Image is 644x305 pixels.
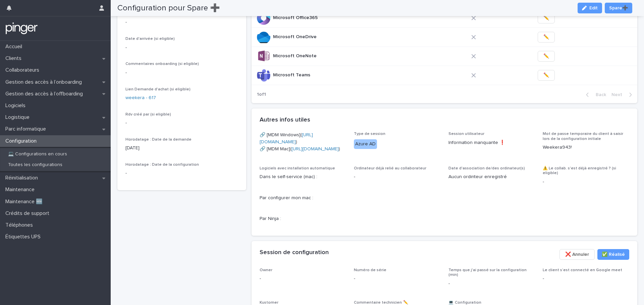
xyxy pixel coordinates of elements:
[252,86,271,103] p: 1 of 1
[260,117,310,124] h2: Autres infos utiles
[354,301,408,305] span: Commentaire technicien ✏️
[3,55,27,62] p: Clients
[273,14,319,21] p: Microsoft Office365
[592,92,606,97] span: Back
[609,5,628,11] span: Spare➕
[291,147,339,151] a: [URL][DOMAIN_NAME]
[354,275,355,282] p: -
[565,251,589,258] span: ❌ Annuler
[3,222,38,228] p: Téléphones
[273,52,318,59] p: Microsoft OneNote
[3,138,42,144] p: Configuration
[3,44,28,50] p: Accueil
[538,51,555,62] button: ✏️
[597,249,629,260] button: ✅​ Réalisé
[354,139,377,149] div: Azure AD
[609,92,637,98] button: Next
[3,234,46,240] p: Étiquettes UPS
[260,166,335,170] span: Logiciels avec installation automatique
[543,275,629,282] p: -
[125,62,199,66] span: Commentaires onboarding (si eligible)
[125,112,171,117] span: Rdv créé par (si eligible)
[260,249,329,256] h2: Session de configuration
[3,210,55,217] p: Crédits de support
[125,44,238,51] p: -
[448,139,535,146] p: Information manquante ❗
[125,120,238,127] p: -
[589,6,598,10] span: Edit
[260,301,278,305] span: Kustomer
[3,126,51,132] p: Parc informatique
[354,173,440,180] p: -
[3,79,87,85] p: Gestion des accès à l’onboarding
[260,268,272,272] span: Owner
[538,13,555,23] button: ✏️
[354,166,426,170] span: Ordinateur déjà relié au collaborateur
[3,186,40,193] p: Maintenance
[602,251,625,258] span: ✅​ Réalisé
[125,87,191,91] span: Lien Demande d'achat (si eligible)
[448,132,484,136] span: Session utilisateur
[125,37,175,41] span: Date d'arrivée (si eligible)
[252,47,638,66] tr: Microsoft OneNoteMicrosoft OneNote ✏️
[448,268,527,277] span: Temps que j'ai passé sur la configuration (min)
[543,72,549,79] span: ✏️
[117,3,220,13] h2: Configuration pour Spare ➕
[3,199,48,205] p: Maintenance 🆕
[3,114,35,121] p: Logistique
[3,151,72,157] p: 💻 Configurations en cours
[252,27,638,47] tr: Microsoft OneDriveMicrosoft OneDrive ✏️
[543,268,622,272] span: Le client s’est connecté en Google meet
[543,144,629,151] p: Weekera943!
[448,173,535,180] p: Aucun ordinteur enregistré
[543,178,629,185] p: -
[3,102,31,109] p: Logiciels
[543,53,549,60] span: ✏️
[260,173,346,222] p: Dans le self-service (mac) : Par configurer mon mac : Par Ninja :
[543,132,623,141] span: Mot de passe temporaire du client à saisir lors de la configuration initiale
[559,249,595,260] button: ❌ Annuler
[125,163,199,167] span: Horodatage : Date de la configuration
[260,132,346,152] p: 🔗 [MDM Windows]( ) 🔗 [MDM Mac]( )
[354,268,386,272] span: Numéro de série
[252,66,638,85] tr: Microsoft TeamsMicrosoft Teams ✏️
[448,166,525,170] span: Date d'association de/des ordinateur(s)
[273,71,312,78] p: Microsoft Teams
[543,166,616,175] span: ⚠️ Le collab. s'est déjà enregistré ? (si eligible)
[611,92,626,97] span: Next
[448,280,535,287] p: -
[538,32,555,43] button: ✏️
[252,8,638,27] tr: Microsoft Office365Microsoft Office365 ✏️
[448,301,481,305] span: 💻 Configuration
[260,275,346,282] p: -
[3,162,68,168] p: Toutes les configurations
[538,70,555,81] button: ✏️
[3,175,43,181] p: Réinitialisation
[3,67,45,73] p: Collaborateurs
[125,94,156,101] a: weekera - 617
[581,92,609,98] button: Back
[543,34,549,41] span: ✏️
[125,145,238,152] p: [DATE]
[354,132,385,136] span: Type de session
[125,138,192,142] span: Horodatage : Date de la demande
[125,170,238,177] p: -
[273,33,318,40] p: Microsoft OneDrive
[578,3,602,13] button: Edit
[5,22,38,35] img: mTgBEunGTSyRkCgitkcU
[543,15,549,21] span: ✏️
[125,19,238,26] p: -
[605,3,632,13] button: Spare➕
[3,91,88,97] p: Gestion des accès à l’offboarding
[125,69,238,76] p: -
